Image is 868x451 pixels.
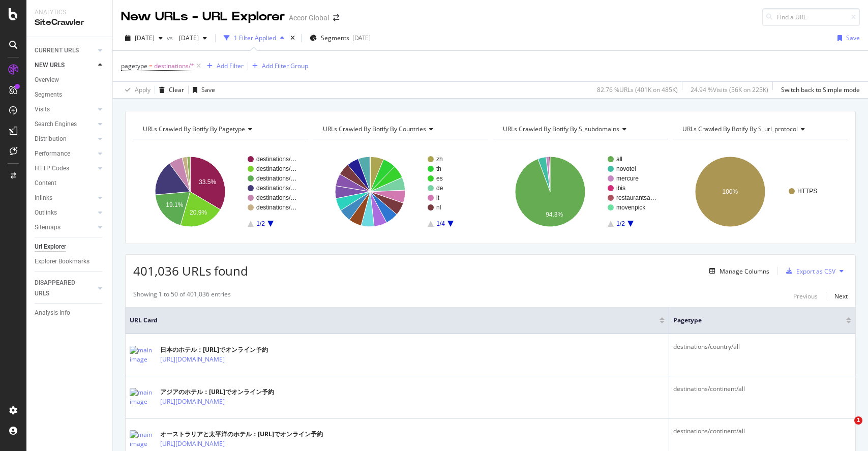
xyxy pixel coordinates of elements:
button: Segments[DATE] [306,30,375,46]
text: HTTPS [797,188,817,195]
div: Explorer Bookmarks [35,256,89,267]
a: [URL][DOMAIN_NAME] [160,439,225,449]
button: Save [833,30,860,46]
text: it [436,194,440,201]
svg: A chart. [313,147,486,236]
svg: A chart. [673,147,848,236]
button: Add Filter Group [248,60,308,72]
div: Add Filter Group [262,62,308,70]
a: [URL][DOMAIN_NAME] [160,397,225,407]
a: [URL][DOMAIN_NAME] [160,354,225,365]
text: th [436,165,441,172]
text: 19.1% [166,201,183,208]
div: HTTP Codes [35,163,69,174]
span: Segments [321,34,349,42]
a: Content [35,178,105,189]
div: Analytics [35,8,104,17]
span: URLs Crawled By Botify By s_subdomains [503,125,619,133]
text: de [436,185,443,192]
div: Outlinks [35,207,57,218]
span: 2024 Aug. 30th [175,34,199,42]
div: Switch back to Simple mode [781,85,860,94]
h4: URLs Crawled By Botify By s_url_protocol [680,121,839,137]
iframe: Intercom live chat [833,416,858,441]
span: destinations/* [154,59,194,73]
div: アジアのホテル：[URL]でオンライン予約 [160,387,274,397]
h4: URLs Crawled By Botify By s_subdomains [501,121,659,137]
div: Save [846,34,860,42]
a: Analysis Info [35,308,105,318]
div: Search Engines [35,119,77,130]
a: Inlinks [35,193,95,203]
text: 20.9% [190,209,207,216]
div: Next [834,292,848,300]
div: SiteCrawler [35,17,104,28]
text: 100% [723,188,738,195]
text: 1/2 [256,220,265,227]
a: Search Engines [35,119,95,130]
text: novotel [616,165,636,172]
div: Showing 1 to 50 of 401,036 entries [133,290,231,302]
div: CURRENT URLS [35,45,79,56]
a: Explorer Bookmarks [35,256,105,267]
a: HTTP Codes [35,163,95,174]
button: Export as CSV [782,263,835,279]
div: Apply [135,85,151,94]
text: zh [436,156,443,163]
a: Outlinks [35,207,95,218]
span: 401,036 URLs found [133,262,248,279]
span: pagetype [121,62,147,70]
div: New URLs - URL Explorer [121,8,285,25]
span: 2025 Sep. 3rd [135,34,155,42]
div: Clear [169,85,184,94]
a: Visits [35,104,95,115]
div: Add Filter [217,62,244,70]
span: URLs Crawled By Botify By s_url_protocol [682,125,798,133]
div: Content [35,178,56,189]
a: Distribution [35,134,95,144]
span: pagetype [673,316,831,325]
h4: URLs Crawled By Botify By countries [321,121,479,137]
text: destinations/… [256,156,296,163]
div: Url Explorer [35,242,66,252]
div: Accor Global [289,13,329,23]
span: URL Card [130,316,657,325]
div: NEW URLS [35,60,65,71]
a: Segments [35,89,105,100]
img: main image [130,430,155,448]
div: オーストラリアと太平洋のホテル：[URL]でオンライン予約 [160,430,323,439]
span: URLs Crawled By Botify By countries [323,125,426,133]
div: Inlinks [35,193,52,203]
text: destinations/… [256,165,296,172]
div: Export as CSV [796,267,835,276]
svg: A chart. [493,147,666,236]
div: 24.94 % Visits ( 56K on 225K ) [691,85,768,94]
text: all [616,156,622,163]
div: Save [201,85,215,94]
button: Clear [155,82,184,98]
div: 1 Filter Applied [234,34,276,42]
button: Previous [793,290,818,302]
a: Sitemaps [35,222,95,233]
text: 1/2 [616,220,625,227]
a: Performance [35,148,95,159]
div: [DATE] [352,34,371,42]
a: Overview [35,75,105,85]
text: 33.5% [199,178,216,186]
button: [DATE] [121,30,167,46]
text: 1/4 [436,220,445,227]
div: DISAPPEARED URLS [35,278,86,299]
div: Performance [35,148,70,159]
div: Manage Columns [720,267,769,276]
text: 94.3% [546,211,563,218]
span: 1 [854,416,862,425]
div: times [288,33,297,43]
button: 1 Filter Applied [220,30,288,46]
button: Add Filter [203,60,244,72]
span: vs [167,34,175,42]
text: destinations/… [256,185,296,192]
svg: A chart. [133,147,306,236]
